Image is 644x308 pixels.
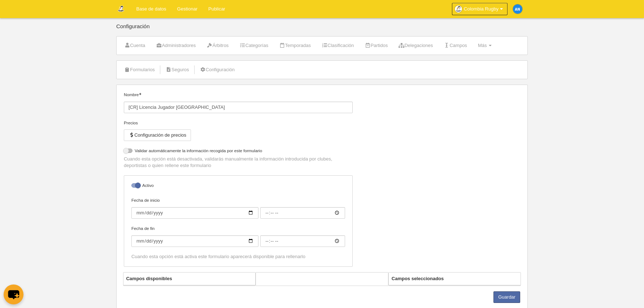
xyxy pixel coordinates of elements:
a: Campos [440,40,471,51]
i: Obligatorio [139,93,141,95]
input: Fecha de inicio [131,207,258,219]
th: Campos disponibles [123,273,256,285]
label: Fecha de inicio [131,197,345,219]
div: Precios [124,120,353,126]
p: Cuando esta opción está desactivada, validarás manualmente la información introducida por clubes,... [124,156,353,169]
label: Fecha de fin [131,225,345,247]
a: Temporadas [275,40,315,51]
span: Más [478,43,487,48]
a: Clasificación [318,40,358,51]
label: Validar automáticamente la información recogida por este formulario [124,147,353,156]
div: Configuración [116,23,528,36]
label: Activo [131,182,345,191]
button: Guardar [493,291,520,303]
label: Nombre [124,91,353,113]
input: Nombre [124,102,353,113]
span: Colombia Rugby [464,5,499,13]
a: Formularios [120,64,159,75]
a: Configuración [196,64,239,75]
a: Seguros [162,64,193,75]
a: Delegaciones [395,40,437,51]
a: Categorías [235,40,272,51]
a: Colombia Rugby [452,3,508,15]
input: Fecha de fin [131,235,258,247]
img: Colombia Rugby [117,4,125,13]
a: Árbitros [203,40,232,51]
img: Oanpu9v8aySI.30x30.jpg [455,5,462,13]
img: c2l6ZT0zMHgzMCZmcz05JnRleHQ9QU4mYmc9MWU4OGU1.png [513,4,522,14]
a: Partidos [361,40,392,51]
input: Fecha de inicio [260,207,345,219]
button: Configuración de precios [124,129,191,141]
input: Fecha de fin [260,235,345,247]
a: Administradores [152,40,200,51]
a: Más [474,40,496,51]
a: Cuenta [120,40,149,51]
button: chat-button [4,285,23,304]
div: Cuando esta opción está activa este formulario aparecerá disponible para rellenarlo [131,253,345,260]
th: Campos seleccionados [389,273,521,285]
